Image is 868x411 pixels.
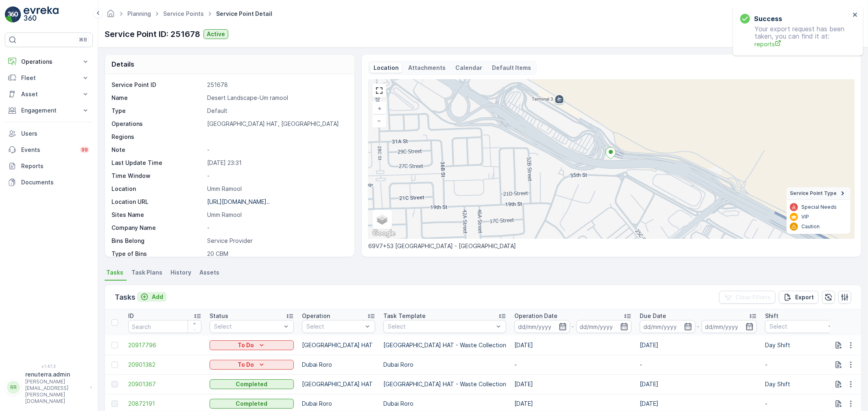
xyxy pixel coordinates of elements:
[21,130,90,138] p: Users
[207,30,225,38] p: Active
[112,198,204,206] p: Location URL
[373,210,391,228] a: Layers
[214,322,281,331] p: Select
[112,381,118,387] div: Toggle Row Selected
[207,237,346,245] p: Service Provider
[207,146,346,154] p: -
[640,312,666,320] p: Due Date
[207,211,346,219] p: Umm Ramool
[128,312,134,320] p: ID
[112,107,204,115] p: Type
[112,172,204,180] p: Time Window
[388,322,494,331] p: Select
[112,81,204,89] p: Service Point ID
[368,242,855,250] p: 69V7+53 [GEOGRAPHIC_DATA] - [GEOGRAPHIC_DATA]
[754,40,850,48] a: reports
[379,355,510,374] td: Dubai Roro
[377,117,381,124] span: −
[770,322,826,331] p: Select
[210,360,294,370] button: To Do
[112,94,204,102] p: Name
[370,228,397,239] img: Google
[171,268,191,277] span: History
[128,361,201,369] span: 20901382
[5,370,93,405] button: RRrenuterra.admin[PERSON_NAME][EMAIL_ADDRESS][PERSON_NAME][DOMAIN_NAME]
[761,335,842,355] td: Day Shift
[207,94,346,102] p: Desert Landscape-Um ramool
[5,364,93,369] span: v 1.47.3
[21,106,77,115] p: Engagement
[112,237,204,245] p: Bins Belong
[373,84,385,97] a: View Fullscreen
[779,291,819,304] button: Export
[298,355,379,374] td: Dubai Roro
[636,335,761,355] td: [DATE]
[112,159,204,167] p: Last Update Time
[5,86,93,102] button: Asset
[207,224,346,232] p: -
[112,224,204,232] p: Company Name
[112,400,118,407] div: Toggle Row Selected
[236,380,268,388] p: Completed
[370,228,397,239] a: Open this area in Google Maps (opens a new window)
[754,14,782,24] h3: Success
[801,204,837,210] p: Special Needs
[383,312,426,320] p: Task Template
[298,335,379,355] td: [GEOGRAPHIC_DATA] HAT
[112,342,118,348] div: Toggle Row Selected
[853,11,858,19] button: close
[112,211,204,219] p: Sites Name
[81,147,88,153] p: 99
[801,214,809,220] p: VIP
[801,223,820,230] p: Caution
[24,6,59,23] img: logo_light-DOdMpM7g.png
[106,268,123,277] span: Tasks
[210,312,228,320] p: Status
[199,268,219,277] span: Assets
[510,374,636,394] td: [DATE]
[112,361,118,368] div: Toggle Row Selected
[379,374,510,394] td: [GEOGRAPHIC_DATA] HAT - Waste Collection
[379,335,510,355] td: [GEOGRAPHIC_DATA] HAT - Waste Collection
[131,268,162,277] span: Task Plans
[112,133,204,141] p: Regions
[207,172,346,180] p: -
[636,355,761,374] td: -
[572,322,575,331] p: -
[207,198,270,205] p: [URL][DOMAIN_NAME]..
[210,399,294,409] button: Completed
[740,25,850,48] p: Your export request has been taken, you can find it at:
[21,146,75,154] p: Events
[514,312,558,320] p: Operation Date
[163,10,204,17] a: Service Points
[207,107,346,115] p: Default
[697,322,700,331] p: -
[210,340,294,350] button: To Do
[456,64,483,72] p: Calendar
[105,28,200,40] p: Service Point ID: 251678
[787,187,851,200] summary: Service Point Type
[306,322,363,331] p: Select
[115,292,136,303] p: Tasks
[21,74,77,82] p: Fleet
[128,341,201,349] span: 20917796
[137,292,166,302] button: Add
[7,381,20,394] div: RR
[128,400,201,408] a: 20872191
[576,320,632,333] input: dd/mm/yyyy
[492,64,531,72] p: Default Items
[207,185,346,193] p: Umm Ramool
[21,90,77,98] p: Asset
[25,379,86,405] p: [PERSON_NAME][EMAIL_ADDRESS][PERSON_NAME][DOMAIN_NAME]
[214,10,274,18] span: Service Point Detail
[128,380,201,388] a: 20901367
[514,320,570,333] input: dd/mm/yyyy
[702,320,757,333] input: dd/mm/yyyy
[207,250,346,258] p: 20 CBM
[112,185,204,193] p: Location
[790,190,837,197] span: Service Point Type
[112,250,204,258] p: Type of Bins
[795,293,814,301] p: Export
[5,54,93,70] button: Operations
